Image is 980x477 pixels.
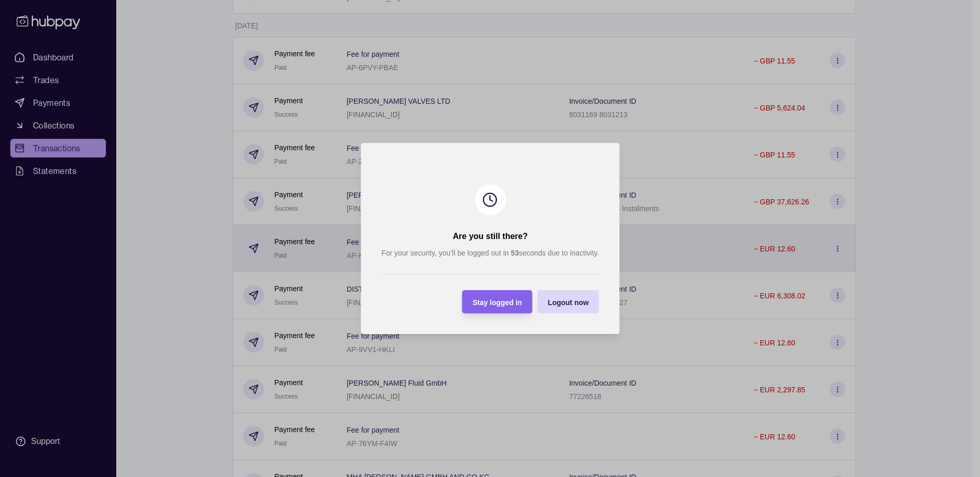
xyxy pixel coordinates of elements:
button: Logout now [537,290,599,313]
span: Logout now [548,298,588,307]
h2: Are you still there? [453,231,527,242]
strong: 53 [510,249,519,257]
span: Stay logged in [472,298,522,307]
p: For your security, you’ll be logged out in seconds due to inactivity. [381,247,599,259]
button: Stay logged in [462,290,532,313]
